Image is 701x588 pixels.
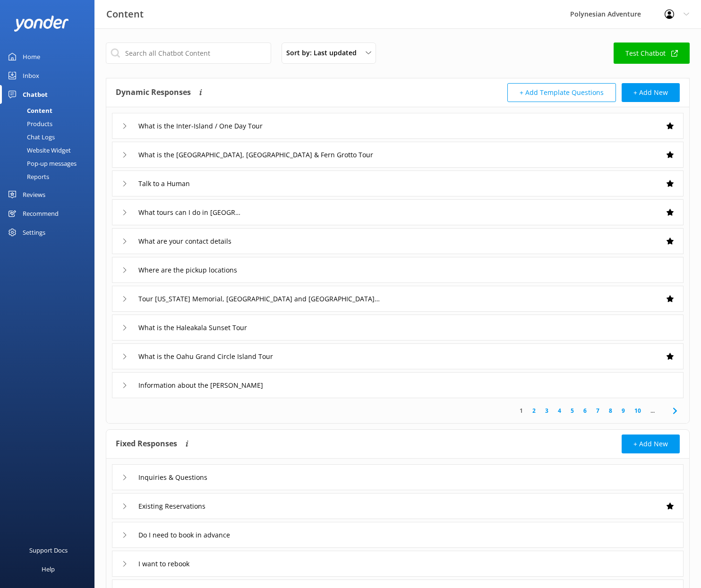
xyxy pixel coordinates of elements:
a: Products [6,117,94,130]
div: Reports [6,170,49,183]
a: 1 [515,406,528,415]
a: 7 [591,406,604,415]
span: Sort by: Last updated [286,48,362,58]
button: + Add New [622,435,680,453]
a: Chat Logs [6,130,94,144]
a: 9 [617,406,630,415]
span: ... [646,406,659,415]
h4: Fixed Responses [116,435,177,453]
img: yonder-white-logo.png [14,16,68,31]
div: Settings [23,223,45,242]
div: Reviews [23,185,45,204]
div: Recommend [23,204,59,223]
div: Chat Logs [6,130,55,144]
div: Content [6,104,52,117]
a: Website Widget [6,144,94,157]
div: Pop-up messages [6,157,77,170]
a: Reports [6,170,94,183]
a: 6 [579,406,591,415]
a: 3 [540,406,553,415]
button: + Add New [622,83,680,102]
div: Home [23,47,40,66]
div: Help [42,560,55,579]
a: 10 [630,406,646,415]
div: Products [6,117,52,130]
div: Inbox [23,66,39,85]
div: Chatbot [23,85,48,104]
h4: Dynamic Responses [116,83,191,102]
a: 2 [528,406,540,415]
button: + Add Template Questions [507,83,616,102]
input: Search all Chatbot Content [106,43,271,64]
a: 4 [553,406,566,415]
a: Pop-up messages [6,157,94,170]
a: Test Chatbot [614,43,690,64]
a: 8 [604,406,617,415]
h3: Content [106,7,144,22]
a: Content [6,104,94,117]
div: Support Docs [29,541,68,560]
a: 5 [566,406,579,415]
div: Website Widget [6,144,71,157]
